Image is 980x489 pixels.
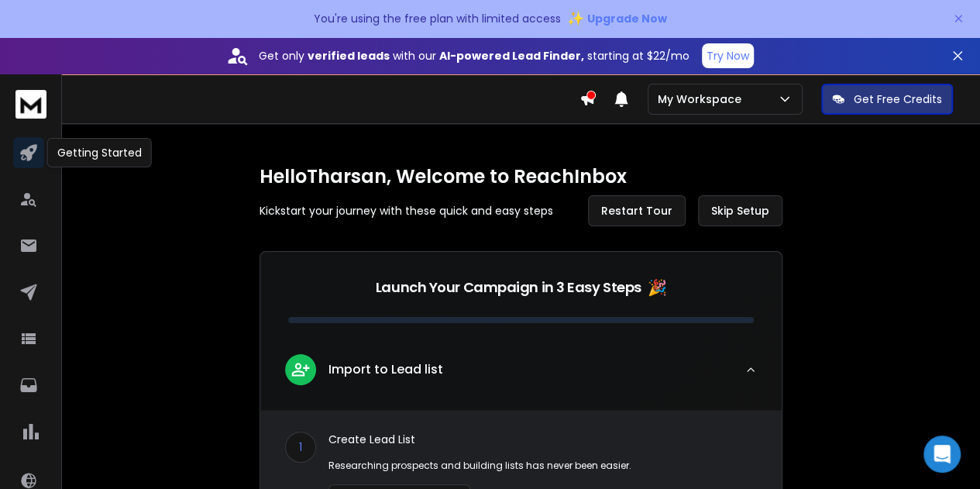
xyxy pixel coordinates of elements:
strong: AI-powered Lead Finder, [439,48,584,64]
p: Launch Your Campaign in 3 Easy Steps [376,277,641,298]
span: 🎉 [648,277,667,298]
button: leadImport to Lead list [260,342,782,410]
div: Open Intercom Messenger [923,436,961,473]
img: logo [15,90,46,119]
p: My Workspace [658,91,748,107]
div: Getting Started [47,138,152,167]
button: Skip Setup [698,195,782,226]
button: Get Free Credits [821,84,953,115]
p: Get only with our starting at $22/mo [259,48,689,64]
button: ✨Upgrade Now [567,3,667,34]
p: Try Now [707,48,749,64]
p: Kickstart your journey with these quick and easy steps [260,203,553,219]
p: Get Free Credits [854,91,942,107]
p: You're using the free plan with limited access [314,11,561,26]
p: Researching prospects and building lists has never been easier. [328,460,757,472]
button: Try Now [702,43,754,68]
button: Restart Tour [588,195,686,226]
img: lead [291,360,311,379]
p: Import to Lead list [328,360,443,379]
div: 1 [285,432,316,463]
span: ✨ [567,8,584,29]
span: Skip Setup [711,203,769,219]
strong: verified leads [308,48,390,64]
span: Upgrade Now [587,11,667,26]
h1: Hello Tharsan , Welcome to ReachInbox [260,164,782,189]
p: Create Lead List [328,432,757,447]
